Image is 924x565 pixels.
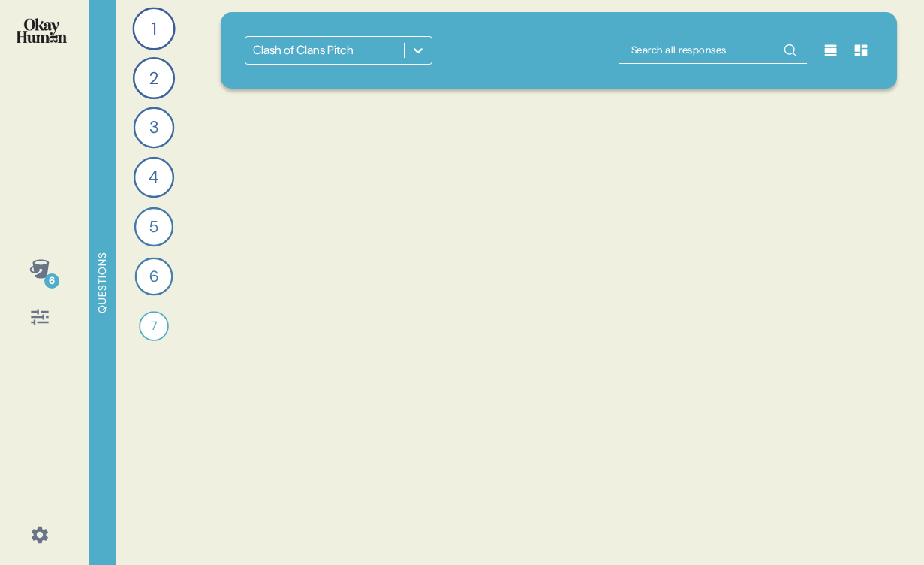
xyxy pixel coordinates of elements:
[134,207,173,246] div: 5
[17,18,67,43] img: okayhuman.3b1b6348.png
[139,311,169,341] div: 7
[133,107,174,149] div: 3
[132,57,174,99] div: 2
[44,273,59,289] div: 6
[619,37,807,64] input: Search all responses
[133,157,173,198] div: 4
[134,258,173,296] div: 6
[253,41,354,59] div: Clash of Clans Pitch
[132,7,175,50] div: 1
